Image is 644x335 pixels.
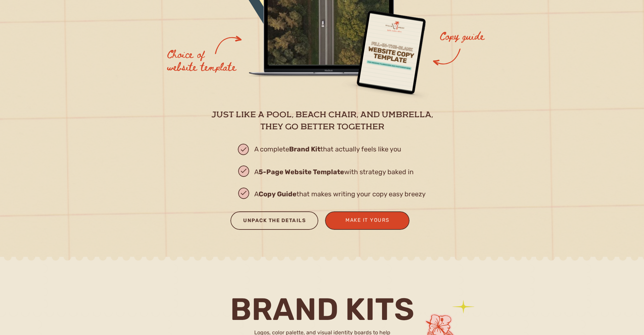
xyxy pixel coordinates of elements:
[207,109,438,132] h2: Just like a pool, beach chair, and umbrella, they go better together
[156,82,334,115] h2: stand out
[254,166,448,178] h2: A with strategy baked in
[167,47,236,74] h3: Choice of website template
[162,47,329,61] h2: Built to perform
[335,216,400,225] a: Make It Yours
[218,294,427,325] h2: brand kits
[237,216,312,227] a: Unpack the Details
[162,61,329,84] h2: Designed to
[254,144,449,159] h2: A complete that actually feels like you
[259,168,344,176] b: 5-Page Website Template
[254,188,442,201] h2: A that makes writing your copy easy breezy
[289,145,320,153] b: Brand Kit
[259,190,297,198] b: Copy Guide
[439,29,503,47] h3: Copy guide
